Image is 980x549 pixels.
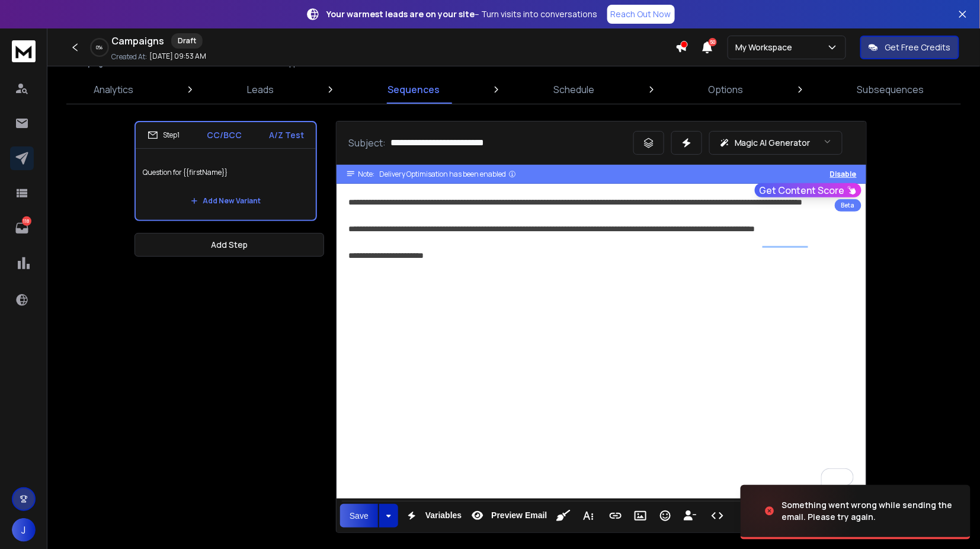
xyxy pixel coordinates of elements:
[240,75,281,104] a: Leads
[860,36,959,59] button: Get Free Credits
[679,504,702,528] button: Insert Unsubscribe Link
[327,8,475,20] strong: Your warmest leads are on your site
[12,40,36,62] img: logo
[850,75,931,104] a: Subsequences
[835,199,861,212] div: Beta
[94,82,133,97] p: Analytics
[547,75,602,104] a: Schedule
[577,504,600,528] button: More Text
[379,170,517,179] div: Delivery Optimisation has been enabled
[22,216,31,226] p: 118
[782,499,956,523] div: Something went wrong while sending the email. Please try again.
[629,504,652,528] button: Insert Image (Ctrl+P)
[269,129,304,141] p: A/Z Test
[401,504,465,528] button: Variables
[423,510,465,521] span: Variables
[111,34,164,48] h1: Campaigns
[857,82,924,97] p: Subsequences
[358,170,374,179] span: Note:
[97,44,103,51] p: 0 %
[830,170,857,179] button: Disable
[709,82,744,97] p: Options
[171,33,203,49] div: Draft
[12,518,36,542] button: J
[554,82,595,97] p: Schedule
[207,129,242,141] p: CC/BCC
[607,5,675,24] a: Reach Out Now
[134,121,317,221] li: Step1CC/BCCA/Z TestQuestion for {{firstName}}Add New Variant
[702,75,751,104] a: Options
[654,504,677,528] button: Emoticons
[337,184,866,499] div: To enrich screen reader interactions, please activate Accessibility in Grammarly extension settings
[466,504,549,528] button: Preview Email
[709,38,717,46] span: 50
[247,82,274,97] p: Leads
[10,216,34,240] a: 118
[735,42,798,53] p: My Workspace
[735,137,811,149] p: Magic AI Generator
[181,189,270,213] button: Add New Variant
[709,131,843,155] button: Magic AI Generator
[327,8,598,20] p: – Turn visits into conversations
[111,52,147,62] p: Created At:
[148,130,180,141] div: Step 1
[885,42,951,53] p: Get Free Credits
[387,82,440,97] p: Sequences
[87,75,140,104] a: Analytics
[611,8,671,20] p: Reach Out Now
[755,183,861,197] button: Get Content Score
[348,136,386,150] p: Subject:
[340,504,378,528] button: Save
[143,156,309,189] p: Question for {{firstName}}
[380,75,447,104] a: Sequences
[604,504,627,528] button: Insert Link (Ctrl+K)
[741,479,859,543] img: image
[149,52,206,61] p: [DATE] 09:53 AM
[489,510,549,521] span: Preview Email
[706,504,729,528] button: Code View
[552,504,575,528] button: Clean HTML
[134,233,324,257] button: Add Step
